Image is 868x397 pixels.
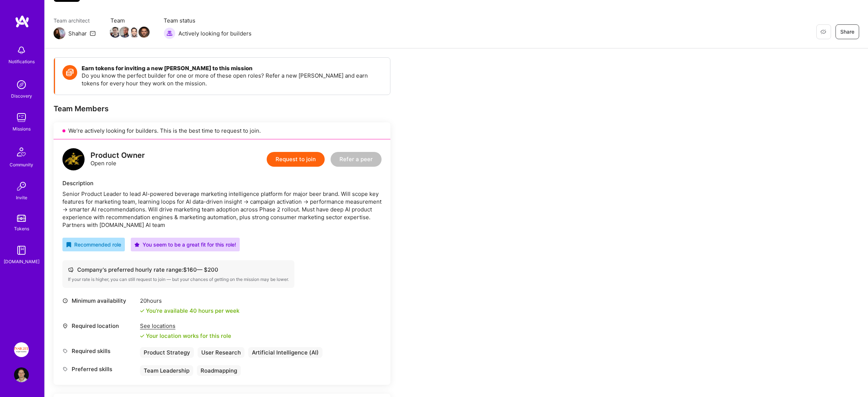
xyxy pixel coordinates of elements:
a: Insight Partners: Data & AI - Sourcing [12,342,31,357]
div: Product Owner [90,152,145,159]
div: Tokens [14,225,29,233]
div: Discovery [11,92,32,100]
img: Team Architect [54,27,65,39]
div: Roadmapping [197,365,241,376]
div: You're available 40 hours per week [140,307,239,315]
a: Team Member Avatar [130,26,139,38]
p: Do you know the perfect builder for one or more of these open roles? Refer a new [PERSON_NAME] an... [82,72,383,87]
div: Recommended role [66,241,121,248]
div: Team Leadership [140,365,193,376]
div: Your location works for this role [140,332,231,340]
i: icon Check [140,334,144,338]
div: Missions [13,125,31,133]
a: Team Member Avatar [120,26,130,38]
img: tokens [17,215,26,222]
span: Team architect [54,17,96,24]
a: User Avatar [12,367,31,382]
i: icon Clock [62,298,68,303]
img: discovery [14,77,29,92]
div: See locations [140,322,231,330]
div: Minimum availability [62,297,136,305]
div: Product Strategy [140,347,194,358]
div: Company's preferred hourly rate range: $ 160 — $ 200 [68,266,289,274]
img: Token icon [62,65,77,80]
img: teamwork [14,110,29,125]
img: bell [14,43,29,58]
img: Actively looking for builders [164,27,175,39]
i: icon Location [62,323,68,329]
i: icon Tag [62,348,68,354]
div: User Research [198,347,245,358]
img: Team Member Avatar [110,27,121,38]
i: icon RecommendedBadge [66,242,71,247]
h4: Earn tokens for inviting a new [PERSON_NAME] to this mission [82,65,383,72]
button: Request to join [267,152,325,167]
img: Community [13,143,30,161]
span: Team status [164,17,252,24]
div: [DOMAIN_NAME] [4,258,40,265]
span: Team [110,17,149,24]
i: icon Mail [90,30,96,36]
div: Artificial Intelligence (AI) [248,347,322,358]
img: logo [62,148,85,170]
img: Team Member Avatar [119,27,130,38]
i: icon Tag [62,366,68,372]
div: Required location [62,322,136,330]
div: Description [62,179,382,187]
i: icon PurpleStar [134,242,140,247]
div: Open role [90,152,145,167]
i: icon EyeClosed [820,29,826,35]
span: Actively looking for builders [178,30,252,37]
div: If your rate is higher, you can still request to join — but your chances of getting on the missio... [68,276,289,282]
img: User Avatar [14,367,29,382]
div: Community [10,161,33,169]
img: Insight Partners: Data & AI - Sourcing [14,342,29,357]
button: Share [835,24,859,39]
div: 20 hours [140,297,239,305]
a: Team Member Avatar [110,26,120,38]
span: Share [840,28,854,35]
img: guide book [14,243,29,258]
button: Refer a peer [331,152,382,167]
i: icon Cash [68,267,74,272]
div: Preferred skills [62,365,136,373]
div: We’re actively looking for builders. This is the best time to request to join. [54,122,390,139]
div: You seem to be a great fit for this role! [134,241,236,248]
img: logo [15,15,30,28]
div: Senior Product Leader to lead AI-powered beverage marketing intelligence platform for major beer ... [62,190,382,229]
i: icon Check [140,309,144,313]
div: Notifications [8,58,35,65]
img: Invite [14,179,29,194]
div: Team Members [54,104,390,113]
img: Team Member Avatar [139,27,150,38]
div: Shahar [68,30,87,37]
img: Team Member Avatar [129,27,140,38]
a: Team Member Avatar [139,26,149,38]
div: Required skills [62,347,136,355]
div: Invite [16,194,27,201]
